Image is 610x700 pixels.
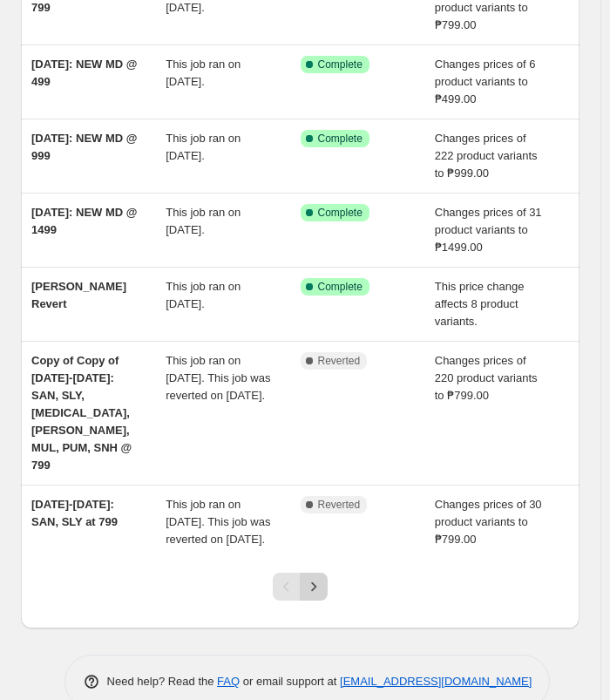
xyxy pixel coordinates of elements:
span: This job ran on [DATE]. [166,58,241,88]
span: Reverted [318,498,361,512]
span: [DATE]: NEW MD @ 999 [31,132,137,162]
span: Changes prices of 31 product variants to ₱1499.00 [435,206,542,254]
span: Need help? Read the [107,675,218,688]
span: Changes prices of 6 product variants to ₱499.00 [435,58,536,105]
span: Complete [318,132,363,146]
span: This job ran on [DATE]. [166,280,241,310]
span: This job ran on [DATE]. This job was reverted on [DATE]. [166,354,270,402]
span: or email support at [240,675,340,688]
span: Changes prices of 30 product variants to ₱799.00 [435,498,542,546]
span: Reverted [318,354,361,368]
span: Complete [318,280,363,294]
span: Complete [318,58,363,71]
span: This job ran on [DATE]. [166,132,241,162]
span: This price change affects 8 product variants. [435,280,525,328]
span: Changes prices of 222 product variants to ₱999.00 [435,132,538,180]
span: [PERSON_NAME] Revert [31,280,126,310]
span: Changes prices of 220 product variants to ₱799.00 [435,354,538,402]
a: [EMAIL_ADDRESS][DOMAIN_NAME] [340,675,532,688]
span: [DATE]-[DATE]: SAN, SLY at 799 [31,498,118,528]
span: This job ran on [DATE]. This job was reverted on [DATE]. [166,498,270,546]
span: [DATE]: NEW MD @ 1499 [31,206,137,236]
button: Next [300,573,328,601]
a: FAQ [217,675,240,688]
nav: Pagination [273,573,328,601]
span: This job ran on [DATE]. [166,206,241,236]
span: Copy of Copy of [DATE]-[DATE]: SAN, SLY, [MEDICAL_DATA], [PERSON_NAME], MUL, PUM, SNH @ 799 [31,354,132,472]
span: [DATE]: NEW MD @ 499 [31,58,137,88]
span: Complete [318,206,363,220]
